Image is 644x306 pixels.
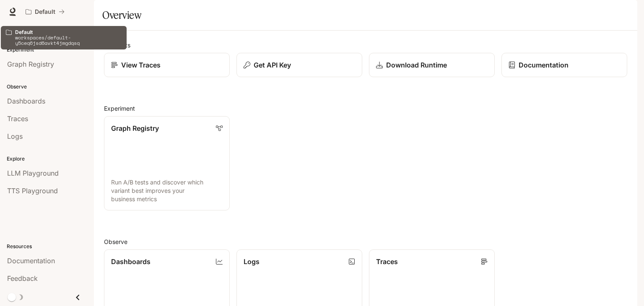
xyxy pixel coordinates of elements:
[104,53,230,77] a: View Traces
[35,8,55,16] p: Default
[376,257,398,267] p: Traces
[104,104,627,113] h2: Experiment
[104,41,627,49] h2: Shortcuts
[111,257,151,267] p: Dashboards
[102,7,141,23] h1: Overview
[121,60,161,70] p: View Traces
[15,35,122,46] p: workspaces/default-y5ceq6jsd6avkt4jmgdqsq
[369,53,495,77] a: Download Runtime
[15,29,122,35] p: Default
[501,53,627,77] a: Documentation
[104,116,230,210] a: Graph RegistryRun A/B tests and discover which variant best improves your business metrics
[244,257,260,267] p: Logs
[104,237,627,246] h2: Observe
[386,60,447,70] p: Download Runtime
[236,53,362,77] button: Get API Key
[22,3,68,20] button: All workspaces
[111,123,159,133] p: Graph Registry
[519,60,569,70] p: Documentation
[254,60,291,70] p: Get API Key
[111,178,223,203] p: Run A/B tests and discover which variant best improves your business metrics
